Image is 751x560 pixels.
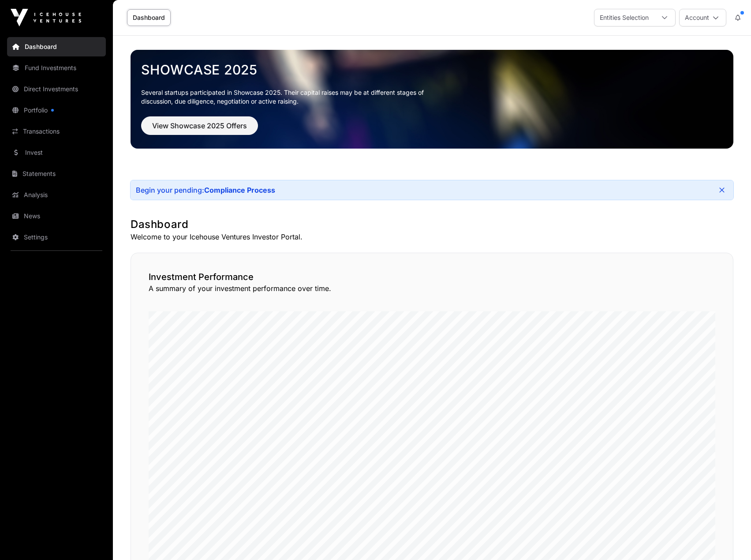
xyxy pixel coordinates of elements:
[141,116,258,135] button: View Showcase 2025 Offers
[141,62,723,78] a: Showcase 2025
[7,228,106,247] a: Settings
[7,79,106,99] a: Direct Investments
[7,101,106,120] a: Portfolio
[7,185,106,205] a: Analysis
[716,184,728,196] button: Close
[131,50,733,149] img: Showcase 2025
[594,9,654,26] div: Entities Selection
[149,283,715,294] p: A summary of your investment performance over time.
[131,231,733,242] p: Welcome to your Icehouse Ventures Investor Portal.
[131,217,733,231] h1: Dashboard
[7,58,106,78] a: Fund Investments
[127,9,171,26] a: Dashboard
[141,88,437,106] p: Several startups participated in Showcase 2025. Their capital raises may be at different stages o...
[11,9,81,26] img: Icehouse Ventures Logo
[7,206,106,226] a: News
[7,37,106,56] a: Dashboard
[7,122,106,141] a: Transactions
[679,9,726,26] button: Account
[204,186,275,194] a: Compliance Process
[152,120,247,131] span: View Showcase 2025 Offers
[7,164,106,183] a: Statements
[141,125,258,134] a: View Showcase 2025 Offers
[136,186,275,194] div: Begin your pending:
[7,143,106,162] a: Invest
[149,271,715,283] h2: Investment Performance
